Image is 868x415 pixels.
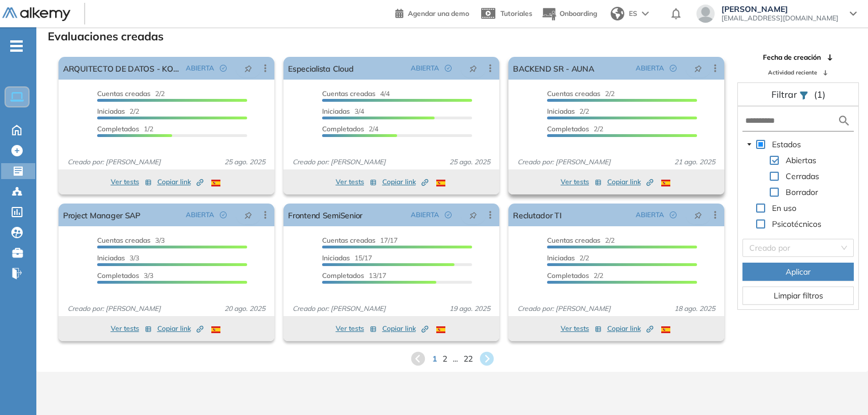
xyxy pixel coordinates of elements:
button: Ver tests [561,175,602,189]
button: Ver tests [561,322,602,335]
span: 21 ago. 2025 [670,157,720,167]
span: Creado por: [PERSON_NAME] [513,157,615,167]
span: pushpin [469,210,477,219]
img: arrow [642,11,649,16]
button: Ver tests [336,322,377,335]
span: pushpin [694,210,702,219]
span: check-circle [445,65,452,72]
img: ESP [661,180,670,186]
span: Estados [770,138,803,151]
button: Copiar link [157,322,203,335]
span: 2/2 [547,125,603,133]
button: Aplicar [742,263,854,281]
span: pushpin [244,64,252,73]
a: BACKEND SR - AUNA [513,57,594,80]
span: check-circle [220,211,227,218]
a: Project Manager SAP [63,204,140,226]
span: ES [629,9,637,19]
span: Completados [322,271,364,280]
span: Abiertas [783,153,819,167]
span: Iniciadas [322,107,350,115]
button: pushpin [686,206,711,224]
span: Onboarding [560,9,597,18]
span: Iniciadas [547,254,575,262]
span: Actividad reciente [768,68,817,77]
button: Ver tests [111,322,152,335]
span: Completados [547,125,589,133]
span: Abiertas [786,155,816,165]
span: check-circle [670,65,677,72]
span: 2/2 [547,107,589,115]
span: 25 ago. 2025 [220,157,270,167]
span: Cuentas creadas [97,236,151,244]
span: 1 [432,353,437,365]
span: Agendar una demo [408,9,469,18]
button: Ver tests [336,175,377,189]
span: check-circle [220,65,227,72]
span: Copiar link [382,177,428,187]
a: ARQUITECTO DE DATOS - KOMATZU [63,57,181,80]
span: Completados [97,125,139,133]
span: Borrador [783,185,820,199]
span: check-circle [445,211,452,218]
a: Especialista Cloud [288,57,353,80]
span: 2/2 [97,107,139,115]
img: search icon [837,114,851,128]
span: 2/2 [97,89,165,98]
button: Copiar link [607,322,653,335]
span: Iniciadas [322,254,350,262]
span: Psicotécnicos [772,219,821,229]
span: Cuentas creadas [547,236,600,244]
span: 25 ago. 2025 [445,157,495,167]
span: ABIERTA [411,210,439,220]
span: pushpin [469,64,477,73]
img: ESP [436,326,445,333]
img: ESP [211,180,220,186]
span: (1) [814,88,825,101]
span: Limpiar filtros [774,289,823,302]
span: Cuentas creadas [547,89,600,98]
span: 3/3 [97,254,139,262]
span: Cuentas creadas [322,89,375,98]
span: ... [453,353,458,365]
span: 22 [464,353,473,365]
span: Psicotécnicos [770,217,824,231]
span: Creado por: [PERSON_NAME] [288,304,390,314]
span: Completados [322,125,364,133]
span: 15/17 [322,254,372,262]
span: ABIERTA [186,210,214,220]
span: Copiar link [157,323,203,334]
button: Copiar link [607,175,653,189]
span: Borrador [786,187,818,197]
h3: Evaluaciones creadas [48,30,164,43]
span: Cerradas [786,171,819,181]
span: 17/17 [322,236,398,244]
span: Creado por: [PERSON_NAME] [63,304,165,314]
span: 2/4 [322,125,378,133]
span: Completados [97,271,139,280]
span: 2/2 [547,89,615,98]
i: - [10,45,23,47]
span: 13/17 [322,271,386,280]
span: Completados [547,271,589,280]
span: pushpin [694,64,702,73]
span: 18 ago. 2025 [670,304,720,314]
span: Iniciadas [97,107,125,115]
span: 3/3 [97,271,153,280]
span: Copiar link [382,323,428,334]
span: ABIERTA [636,63,664,73]
button: Ver tests [111,175,152,189]
span: ABIERTA [186,63,214,73]
span: Iniciadas [97,254,125,262]
span: 19 ago. 2025 [445,304,495,314]
a: Reclutador TI [513,204,562,226]
span: Cerradas [783,169,821,183]
span: En uso [772,203,796,213]
img: world [611,7,624,20]
span: Creado por: [PERSON_NAME] [513,304,615,314]
span: check-circle [670,211,677,218]
button: Onboarding [541,2,597,26]
span: Copiar link [607,177,653,187]
button: pushpin [686,59,711,77]
button: Copiar link [157,175,203,189]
